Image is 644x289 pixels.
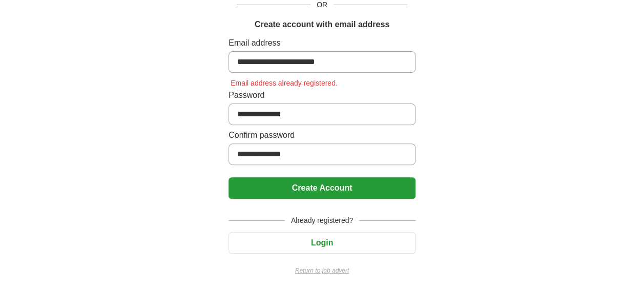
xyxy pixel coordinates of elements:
[228,129,416,141] label: Confirm password
[228,232,416,254] button: Login
[228,266,416,275] a: Return to job advert
[228,177,416,199] button: Create Account
[228,79,340,87] span: Email address already registered.
[285,215,359,226] span: Already registered?
[255,18,389,31] h1: Create account with email address
[228,37,416,49] label: Email address
[228,238,416,247] a: Login
[228,89,416,101] label: Password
